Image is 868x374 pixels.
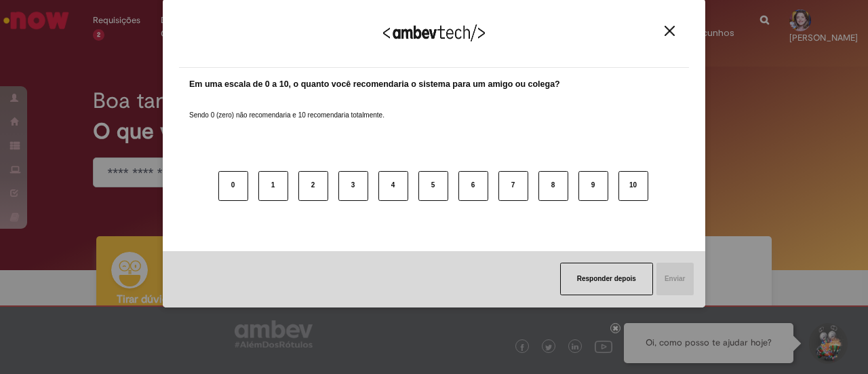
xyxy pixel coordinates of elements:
[578,171,608,201] button: 9
[458,171,488,201] button: 6
[418,171,448,201] button: 5
[298,171,328,201] button: 2
[378,171,408,201] button: 4
[189,78,560,91] label: Em uma escala de 0 a 10, o quanto você recomendaria o sistema para um amigo ou colega?
[218,171,248,201] button: 0
[665,26,675,36] img: Close
[383,24,485,41] img: Logo Ambevtech
[560,263,653,295] button: Responder depois
[338,171,368,201] button: 3
[498,171,528,201] button: 7
[538,171,568,201] button: 8
[258,171,288,201] button: 1
[660,25,679,37] button: Close
[618,171,648,201] button: 10
[189,94,384,120] label: Sendo 0 (zero) não recomendaria e 10 recomendaria totalmente.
